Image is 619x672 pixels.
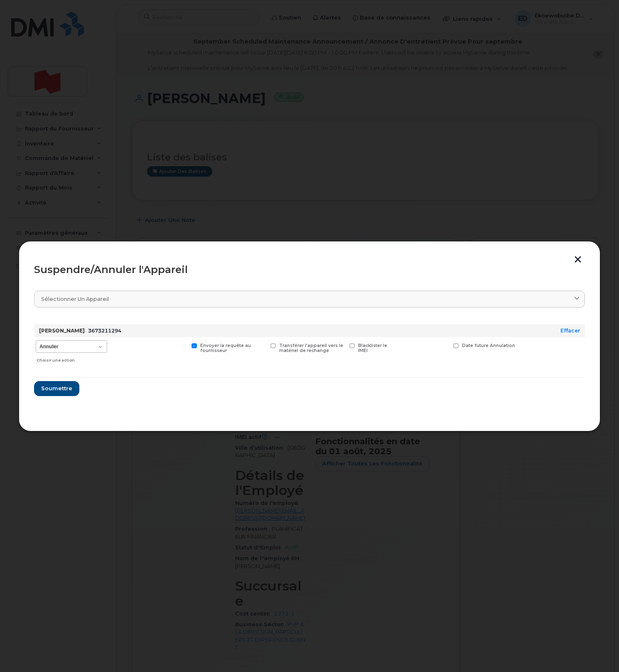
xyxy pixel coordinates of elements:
[279,343,343,354] span: Transférer l'appareil vers le matériel de rechange
[34,265,585,275] div: Suspendre/Annuler l'Appareil
[560,327,580,334] a: Effacer
[358,343,387,354] span: Blacklister le IMEI
[462,343,515,348] span: Date future Annulation
[339,343,344,347] input: Blacklister le IMEI
[260,343,265,347] input: Transférer l'appareil vers le matériel de rechange
[88,327,121,334] span: 3673211294
[182,343,186,347] input: Envoyer la requête au fournisseur
[200,343,251,354] span: Envoyer la requête au fournisseur
[443,343,447,347] input: Date future Annulation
